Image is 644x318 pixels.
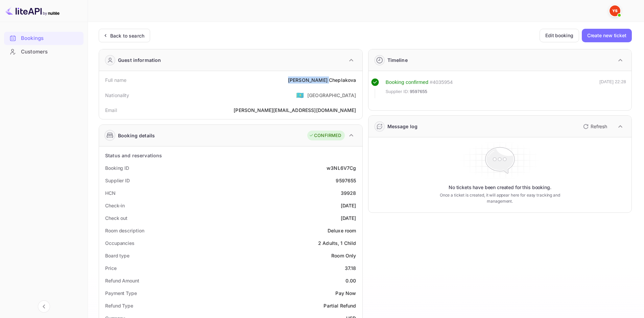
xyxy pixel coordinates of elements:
[335,290,356,297] div: Pay Now
[387,56,408,64] div: Timeline
[4,45,84,59] div: Customers
[331,252,356,259] div: Room Only
[324,302,356,309] div: Partial Refund
[105,189,116,197] div: HCN
[309,132,341,139] div: CONFIRMED
[110,32,144,39] div: Back to search
[307,92,356,99] div: [GEOGRAPHIC_DATA]
[410,88,427,95] span: 9597655
[4,32,84,45] div: Bookings
[296,89,304,101] span: United States
[105,107,117,114] div: Email
[288,76,356,84] div: [PERSON_NAME] Cheplakova
[449,184,551,191] p: No tickets have been created for this booking.
[386,88,409,95] span: Supplier ID:
[341,202,356,209] div: [DATE]
[318,240,356,247] div: 2 Adults, 1 Child
[105,214,127,222] div: Check out
[234,107,356,114] div: [PERSON_NAME][EMAIL_ADDRESS][DOMAIN_NAME]
[341,189,356,197] div: 39928
[105,76,126,84] div: Full name
[345,265,356,272] div: 37.18
[105,277,139,284] div: Refund Amount
[610,5,620,16] img: Yandex Support
[21,35,80,42] div: Bookings
[105,240,135,247] div: Occupancies
[336,177,356,184] div: 9597655
[118,132,155,139] div: Booking details
[4,32,84,44] a: Bookings
[345,277,356,284] div: 0.00
[105,252,129,259] div: Board type
[328,227,356,234] div: Deluxe room
[38,300,50,313] button: Collapse navigation
[430,78,453,86] div: # 4035954
[105,177,130,184] div: Supplier ID
[21,48,80,56] div: Customers
[105,265,117,272] div: Price
[599,78,626,98] div: [DATE] 22:28
[429,192,571,204] p: Once a ticket is created, it will appear here for easy tracking and management.
[341,214,356,222] div: [DATE]
[4,45,84,58] a: Customers
[105,302,133,309] div: Refund Type
[579,121,610,132] button: Refresh
[105,152,162,159] div: Status and reservations
[591,123,607,130] p: Refresh
[105,202,125,209] div: Check-in
[540,29,579,42] button: Edit booking
[105,227,144,234] div: Room description
[105,290,137,297] div: Payment Type
[5,5,59,16] img: LiteAPI logo
[582,29,632,42] button: Create new ticket
[105,92,129,99] div: Nationality
[118,56,161,64] div: Guest information
[327,164,356,172] div: w3NL6V7Cg
[387,123,418,130] div: Message log
[105,164,129,172] div: Booking ID
[386,78,429,86] div: Booking confirmed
